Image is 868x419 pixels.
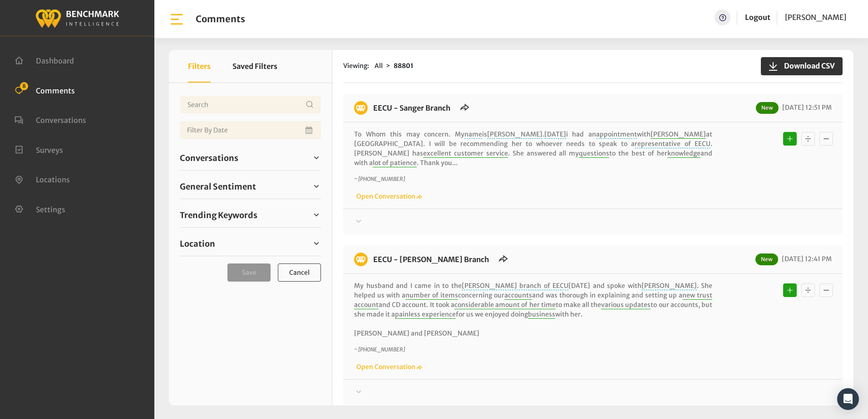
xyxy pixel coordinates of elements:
[278,263,321,282] button: Cancel
[423,149,508,158] span: excellent customer service
[36,56,74,65] span: Dashboard
[180,208,321,222] a: Trending Keywords
[667,149,700,158] span: knowledge
[36,86,75,95] span: Comments
[15,115,86,124] a: Conversations
[343,61,369,71] span: Viewing:
[579,149,609,158] span: questions
[394,62,414,70] strong: 88801
[454,301,556,309] span: considerable amount of her time
[180,180,256,193] span: General Sentiment
[745,10,770,25] a: Logout
[464,130,482,139] span: name
[781,281,835,299] div: Basic example
[368,253,494,266] h6: EECU - Armstrong Branch
[15,85,75,94] a: Comments 8
[785,10,846,25] a: [PERSON_NAME]
[354,253,368,266] img: benchmark
[36,205,65,214] span: Settings
[354,291,712,309] span: new trust account
[601,301,651,309] span: various updates
[651,130,706,139] span: [PERSON_NAME]
[596,130,637,139] span: appointment
[15,55,74,64] a: Dashboard
[780,103,832,112] span: [DATE] 12:51 PM
[36,116,86,125] span: Conversations
[405,291,458,300] span: number of items
[745,13,770,22] a: Logout
[180,152,238,164] span: Conversations
[837,388,859,410] div: Open Intercom Messenger
[354,130,712,168] p: To Whom this may concern. My is . i had an with at [GEOGRAPHIC_DATA]. I will be recommending her ...
[544,130,566,139] span: [DATE]
[373,255,489,264] a: EECU - [PERSON_NAME] Branch
[354,101,368,115] img: benchmark
[232,50,277,83] button: Saved Filters
[35,7,119,29] img: benchmark
[180,237,321,250] a: Location
[354,281,712,338] p: My husband and I came in to the [DATE] and spoke with . She helped us with a concerning our and w...
[196,14,245,24] h1: Comments
[180,209,257,221] span: Trending Keywords
[354,175,405,182] i: ~ [PHONE_NUMBER]
[756,102,779,114] span: New
[528,310,555,319] span: business
[36,175,70,184] span: Locations
[304,121,316,139] button: Open Calendar
[180,96,321,114] input: Username
[180,121,321,139] input: Date range input field
[15,174,70,183] a: Locations
[373,103,450,112] a: EECU - Sanger Branch
[20,82,28,90] span: 8
[180,151,321,165] a: Conversations
[36,145,63,154] span: Surveys
[373,159,417,167] span: lot of patience
[188,50,211,83] button: Filters
[169,11,185,27] img: bar
[395,310,456,319] span: painless experience
[15,145,63,154] a: Surveys
[785,13,846,22] span: [PERSON_NAME]
[180,238,215,250] span: Location
[504,291,532,300] span: accounts
[755,253,778,265] span: New
[487,130,542,139] span: [PERSON_NAME]
[781,130,835,148] div: Basic example
[779,60,835,71] span: Download CSV
[354,192,422,200] a: Open Conversation
[761,57,843,75] button: Download CSV
[635,140,710,148] span: representative of EECU
[375,62,383,70] span: All
[641,282,697,290] span: [PERSON_NAME]
[354,363,422,371] a: Open Conversation
[779,255,832,263] span: [DATE] 12:41 PM
[15,204,65,213] a: Settings
[354,346,405,353] i: ~ [PHONE_NUMBER]
[462,282,569,290] span: [PERSON_NAME] branch of EECU
[180,180,321,193] a: General Sentiment
[368,101,456,115] h6: EECU - Sanger Branch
